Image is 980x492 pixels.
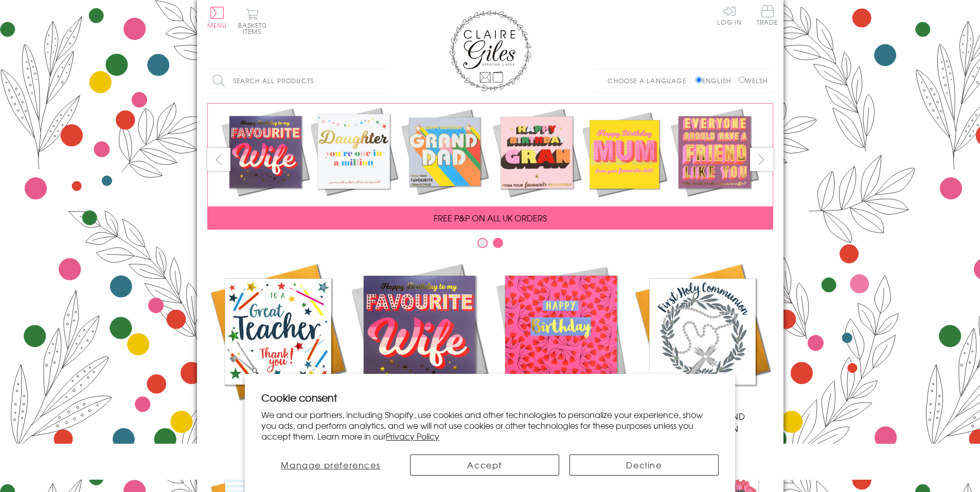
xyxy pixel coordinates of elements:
img: Claire Giles Greetings Cards [449,10,531,91]
button: next [750,148,773,171]
input: Search all products [207,69,387,92]
h2: Cookie consent [261,390,719,405]
a: New Releases [349,261,490,422]
button: Basket0 items [238,8,266,34]
a: Privacy Policy [386,430,439,442]
a: Academic [207,261,349,422]
a: Trade [757,5,778,27]
button: Accept [410,455,559,476]
button: Carousel Page 1 [477,238,488,248]
span: Manage preferences [281,459,380,471]
div: Carousel Pagination [207,237,773,253]
span: 0 items [243,21,266,36]
label: Welsh [739,76,768,85]
button: prev [207,148,230,171]
input: Welsh [739,77,745,83]
a: Communion and Confirmation [632,261,773,434]
a: Log In [717,5,742,25]
button: Manage preferences [261,455,400,476]
label: English [696,76,736,85]
span: Menu [207,21,227,30]
p: We and our partners, including Shopify, use cookies and other technologies to personalize your ex... [261,409,719,441]
span: Trade [757,5,778,25]
button: Carousel Page 2 (Current Slide) [493,238,503,248]
p: Choose a language: [608,76,693,85]
input: English [696,77,702,83]
span: FREE P&P ON ALL UK ORDERS [434,212,547,224]
input: Search [377,69,387,92]
button: Decline [569,455,719,476]
a: Birthdays [490,261,632,422]
button: Menu [207,7,227,28]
